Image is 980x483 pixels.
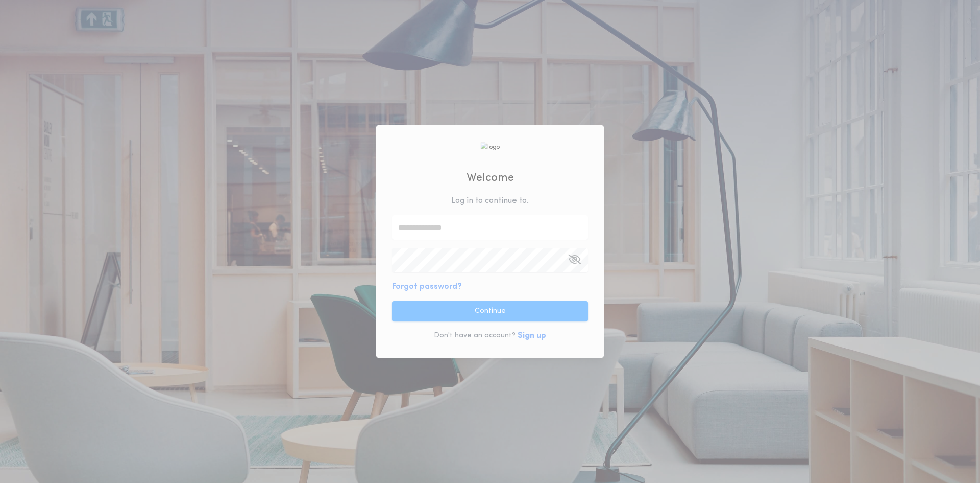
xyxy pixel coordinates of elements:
[518,330,546,342] button: Sign up
[467,170,514,187] h2: Welcome
[451,195,529,207] p: Log in to continue to .
[392,301,588,321] button: Continue
[480,142,500,152] img: logo
[392,281,462,293] button: Forgot password?
[434,331,516,341] p: Don't have an account?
